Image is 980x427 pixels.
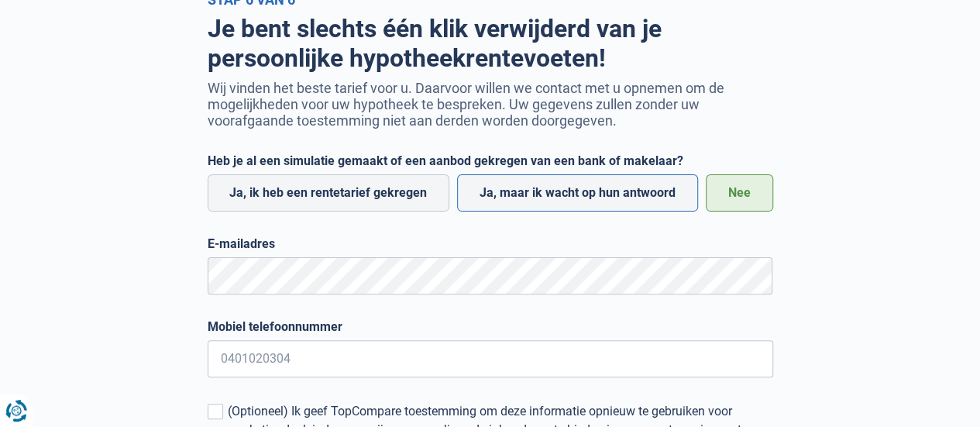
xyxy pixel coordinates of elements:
input: 0401020304 [208,340,773,377]
label: E-mailadres [208,236,773,251]
img: Advertisement [4,327,5,328]
label: Nee [706,174,773,212]
label: Ja, maar ik wacht op hun antwoord [457,174,698,212]
label: Mobiel telefoonnummer [208,319,773,334]
label: Ja, ik heb een rentetarief gekregen [208,174,450,212]
label: Heb je al een simulatie gemaakt of een aanbod gekregen van een bank of makelaar? [208,153,773,168]
h1: Je bent slechts één klik verwijderd van je persoonlijke hypotheekrentevoeten! [208,14,773,74]
p: Wij vinden het beste tarief voor u. Daarvoor willen we contact met u opnemen om de mogelijkheden ... [208,80,773,129]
